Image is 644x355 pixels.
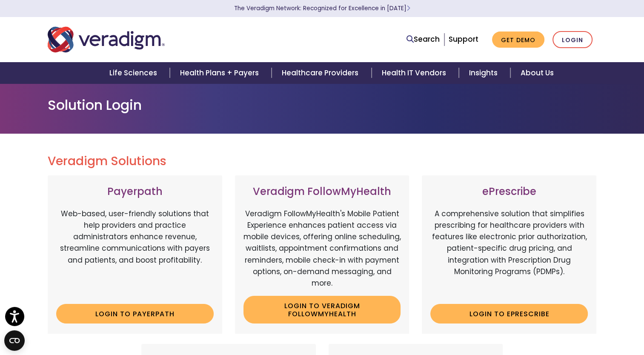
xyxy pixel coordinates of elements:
h3: Payerpath [56,186,214,198]
h3: ePrescribe [430,186,588,198]
h2: Veradigm Solutions [48,154,597,169]
a: Get Demo [492,31,544,48]
a: Login to Payerpath [56,304,214,324]
p: Web-based, user-friendly solutions that help providers and practice administrators enhance revenu... [56,208,214,298]
a: Insights [459,62,510,84]
a: Login to Veradigm FollowMyHealth [243,296,401,324]
a: Search [406,34,440,45]
a: Login to ePrescribe [430,304,588,324]
a: About Us [510,62,564,84]
a: Health Plans + Payers [170,62,272,84]
h3: Veradigm FollowMyHealth [243,186,401,198]
h1: Solution Login [48,97,597,113]
a: The Veradigm Network: Recognized for Excellence in [DATE]Learn More [234,4,410,12]
a: Login [552,31,592,49]
a: Support [449,34,478,44]
p: Veradigm FollowMyHealth's Mobile Patient Experience enhances patient access via mobile devices, o... [243,208,401,289]
a: Healthcare Providers [272,62,371,84]
img: Veradigm logo [48,26,165,54]
p: A comprehensive solution that simplifies prescribing for healthcare providers with features like ... [430,208,588,298]
span: Learn More [406,4,410,12]
a: Health IT Vendors [372,62,459,84]
iframe: Drift Chat Widget [481,294,634,345]
a: Life Sciences [99,62,170,84]
button: Open CMP widget [4,330,25,351]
